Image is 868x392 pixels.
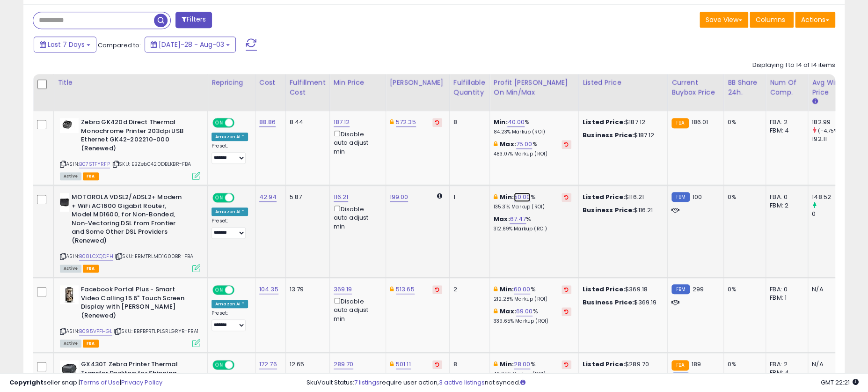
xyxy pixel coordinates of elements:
b: Max: [500,307,516,316]
b: Listed Price: [583,360,625,369]
a: Terms of Use [80,378,120,387]
a: 116.21 [334,192,349,202]
strong: Copyright [9,378,44,387]
span: FBA [83,265,99,273]
span: 189 [691,360,700,369]
b: Facebook Portal Plus - Smart Video Calling 15.6" Touch Screen Display with [PERSON_NAME] (Renewed) [81,285,195,322]
div: ASIN: [60,285,200,346]
div: Listed Price [583,78,664,88]
b: Business Price: [583,131,634,140]
a: 28.00 [514,360,531,369]
a: 3 active listings [439,378,485,387]
div: % [494,307,571,325]
small: FBM [671,284,690,294]
div: Fulfillment Cost [290,78,326,97]
span: ON [213,361,225,369]
span: All listings currently available for purchase on Amazon [60,340,81,348]
button: Actions [795,12,835,28]
div: N/A [812,360,843,369]
div: Disable auto adjust min [334,296,379,323]
a: 40.00 [507,118,525,127]
small: FBA [671,360,689,370]
div: FBA: 0 [770,193,801,201]
div: % [494,140,571,157]
div: 0% [728,193,759,201]
b: Listed Price: [583,285,625,294]
div: % [494,118,571,135]
b: Min: [500,192,514,201]
p: 212.28% Markup (ROI) [494,296,571,303]
div: 0% [728,285,759,294]
small: FBM [671,192,690,202]
b: Business Price: [583,206,634,214]
span: ON [213,194,225,202]
b: Listed Price: [583,118,625,126]
span: | SKU: EBZeb0420DBLKBR-FBA [111,160,191,168]
div: BB Share 24h. [728,78,762,97]
a: 60.00 [514,285,531,294]
div: Disable auto adjust min [334,129,379,156]
th: The percentage added to the cost of goods (COGS) that forms the calculator for Min & Max prices. [489,74,578,111]
p: 312.69% Markup (ROI) [494,226,571,232]
div: Preset: [212,310,248,331]
div: Amazon AI * [212,207,248,216]
a: 289.70 [334,360,354,369]
img: 319PDUKRepL._SL40_.jpg [60,118,79,133]
div: 192.11 [812,135,850,143]
p: 483.07% Markup (ROI) [494,151,571,157]
span: 100 [692,192,701,201]
b: Min: [500,285,514,294]
span: Compared to: [98,41,141,50]
span: 2025-08-11 22:21 GMT [821,378,859,387]
div: 8.44 [290,118,322,126]
div: Amazon AI * [212,300,248,308]
span: 299 [692,285,703,294]
div: Displaying 1 to 14 of 14 items [752,61,835,70]
p: 135.31% Markup (ROI) [494,204,571,210]
a: 199.00 [390,192,408,202]
div: SkuVault Status: require user action, not synced. [306,378,859,387]
div: Disable auto adjust min [334,204,379,231]
a: 88.86 [259,118,276,127]
span: | SKU: EBMTRLMD1600BR-FBA [115,252,193,260]
span: [DATE]-28 - Aug-03 [159,40,224,49]
div: FBM: 1 [770,294,801,302]
div: % [494,193,571,210]
span: ON [213,119,225,127]
span: All listings currently available for purchase on Amazon [60,265,81,273]
div: FBA: 2 [770,118,801,126]
img: 21iIxDOg+nL._SL40_.jpg [60,193,69,212]
button: [DATE]-28 - Aug-03 [145,37,236,52]
div: N/A [812,285,843,294]
span: 186.01 [691,118,708,126]
a: 50.00 [514,192,531,202]
div: [PERSON_NAME] [390,78,445,88]
p: 339.65% Markup (ROI) [494,318,571,325]
div: 13.79 [290,285,322,294]
span: OFF [233,286,248,294]
span: FBA [83,172,99,180]
div: 148.52 [812,193,850,201]
span: Last 7 Days [48,40,85,49]
a: 513.65 [396,285,415,294]
a: B095VPFHGL [79,327,112,335]
b: Min: [494,118,508,126]
div: 0% [728,360,759,369]
div: FBM: 2 [770,201,801,210]
div: Profit [PERSON_NAME] on Min/Max [494,78,575,97]
small: Avg Win Price. [812,97,817,106]
div: 5.87 [290,193,322,201]
img: 31KBFHhr8xL._SL40_.jpg [60,360,79,379]
button: Filters [175,12,212,28]
div: 1 [453,193,482,201]
p: 84.23% Markup (ROI) [494,129,571,135]
div: Preset: [212,143,248,164]
a: 7 listings [354,378,379,387]
div: $369.18 [583,285,660,294]
b: Max: [500,140,516,148]
div: Current Buybox Price [671,78,720,97]
b: Min: [500,360,514,369]
a: 369.19 [334,285,352,294]
button: Last 7 Days [34,37,96,52]
div: 2 [453,285,482,294]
